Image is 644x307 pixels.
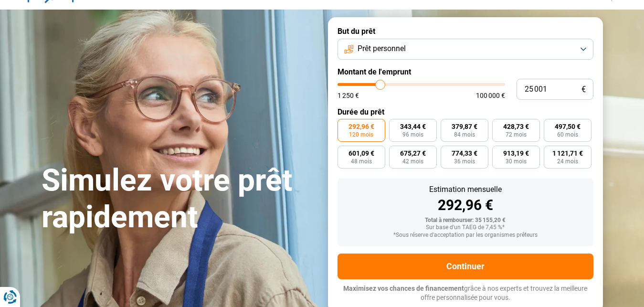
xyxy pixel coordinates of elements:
span: 1 121,71 € [552,150,583,157]
span: 48 mois [351,159,372,164]
span: 42 mois [402,159,423,164]
div: Sur base d'un TAEG de 7,45 %* [345,224,586,231]
div: Total à rembourser: 35 155,20 € [345,217,586,224]
div: Estimation mensuelle [345,186,586,193]
span: 913,19 € [503,150,529,157]
button: Prêt personnel [338,39,593,60]
span: 84 mois [454,132,475,138]
p: grâce à nos experts et trouvez la meilleure offre personnalisée pour vous. [338,284,593,303]
span: 379,87 € [452,123,477,130]
div: *Sous réserve d'acceptation par les organismes prêteurs [345,232,586,239]
span: 120 mois [349,132,373,138]
label: But du prêt [338,27,593,36]
span: 601,09 € [348,150,374,157]
h1: Simulez votre prêt rapidement [42,162,317,236]
label: Montant de l'emprunt [338,67,593,76]
button: Continuer [338,254,593,279]
span: 100 000 € [476,92,505,99]
span: 428,73 € [503,123,529,130]
span: € [581,85,586,94]
span: 1 250 € [338,92,359,99]
span: 774,33 € [452,150,477,157]
span: 30 mois [506,159,527,164]
span: 24 mois [557,159,578,164]
span: Maximisez vos chances de financement [343,285,464,292]
span: 60 mois [557,132,578,138]
span: 675,27 € [400,150,426,157]
div: 292,96 € [345,198,586,212]
span: 497,50 € [555,123,581,130]
span: 72 mois [506,132,527,138]
span: 96 mois [402,132,423,138]
span: 36 mois [454,159,475,164]
span: 292,96 € [348,123,374,130]
span: 343,44 € [400,123,426,130]
label: Durée du prêt [338,107,593,116]
span: Prêt personnel [358,43,406,54]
